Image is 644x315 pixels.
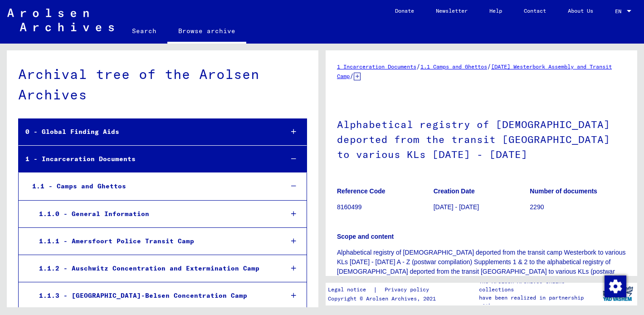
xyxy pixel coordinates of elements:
span: EN [615,8,625,15]
div: Archival tree of the Arolsen Archives [18,64,307,105]
span: / [416,62,420,70]
div: 1 - Incarceration Documents [19,150,276,168]
p: Copyright © Arolsen Archives, 2021 [328,295,440,303]
a: 1 Incarceration Documents [337,63,416,70]
a: Browse archive [167,20,246,44]
b: Reference Code [337,187,385,195]
div: | [328,285,440,295]
b: Scope and content [337,233,394,240]
p: Alphabetical registry of [DEMOGRAPHIC_DATA] deported from the transit camp Westerbork to various ... [337,248,626,295]
span: / [350,72,354,80]
p: 8160499 [337,202,433,212]
a: Privacy policy [377,285,440,295]
div: 1.1.2 - Auschwitz Concentration and Extermination Camp [32,260,276,277]
b: Number of documents [530,187,597,195]
p: The Arolsen Archives online collections [479,277,598,294]
div: 1.1 - Camps and Ghettos [25,177,276,195]
img: Arolsen_neg.svg [7,9,114,31]
p: have been realized in partnership with [479,294,598,310]
span: / [487,62,491,70]
h1: Alphabetical registry of [DEMOGRAPHIC_DATA] deported from the transit [GEOGRAPHIC_DATA] to variou... [337,103,626,173]
img: Change consent [605,276,626,297]
a: Legal notice [328,285,373,295]
div: 1.1.1 - Amersfoort Police Transit Camp [32,232,276,250]
div: 0 - Global Finding Aids [19,123,276,141]
p: [DATE] - [DATE] [434,202,530,212]
img: yv_logo.png [601,282,635,305]
div: 1.1.3 - [GEOGRAPHIC_DATA]-Belsen Concentration Camp [32,287,276,305]
a: Search [121,20,167,42]
div: 1.1.0 - General Information [32,205,276,223]
p: 2290 [530,202,626,212]
a: 1.1 Camps and Ghettos [420,63,487,70]
b: Creation Date [434,187,475,195]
